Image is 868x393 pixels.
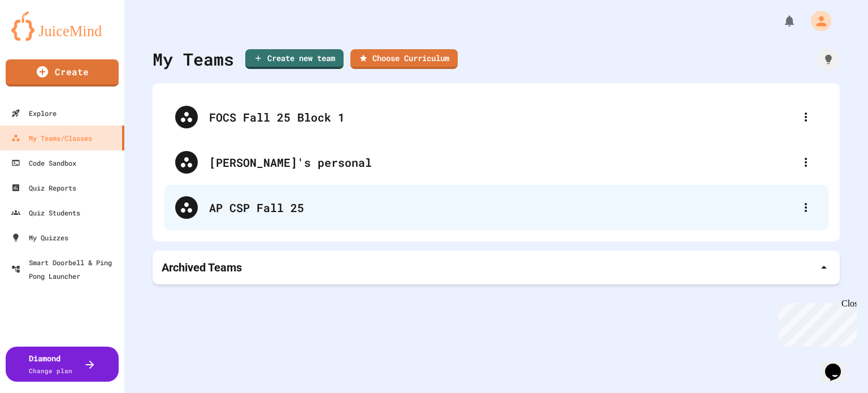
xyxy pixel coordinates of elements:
div: My Teams [153,46,234,72]
div: FOCS Fall 25 Block 1 [164,94,828,140]
div: My Teams/Classes [11,131,92,145]
a: Choose Curriculum [350,49,458,69]
div: My Account [799,8,834,34]
div: Smart Doorbell & Ping Pong Launcher [11,256,120,283]
div: How it works [817,48,840,71]
div: AP CSP Fall 25 [164,185,828,230]
img: logo-orange.svg [11,11,113,41]
a: Create [6,59,119,87]
div: [PERSON_NAME]'s personal [164,140,828,185]
div: Diamond [29,352,72,376]
div: Code Sandbox [11,156,76,170]
iframe: chat widget [774,299,857,347]
a: Create new team [245,49,344,69]
p: Archived Teams [162,260,242,275]
div: My Notifications [762,11,799,31]
div: Explore [11,106,57,120]
div: My Quizzes [11,231,68,244]
div: Quiz Reports [11,181,76,195]
div: FOCS Fall 25 Block 1 [209,109,795,126]
div: AP CSP Fall 25 [209,199,795,216]
span: Change plan [29,366,72,375]
div: Quiz Students [11,206,80,219]
div: Chat with us now!Close [5,5,78,72]
button: DiamondChange plan [6,347,119,382]
div: [PERSON_NAME]'s personal [209,154,795,171]
iframe: chat widget [821,348,857,382]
